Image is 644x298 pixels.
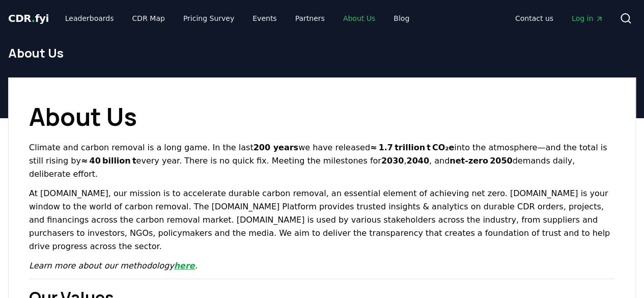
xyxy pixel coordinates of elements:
h1: About Us [29,98,615,135]
a: here [174,261,195,270]
h1: About Us [8,45,636,61]
a: About Us [335,9,383,28]
span: . [32,12,35,24]
nav: Main [57,9,417,28]
strong: net‑zero 2050 [450,156,512,166]
a: Contact us [507,9,562,28]
span: CDR fyi [8,12,49,24]
em: Learn more about our methodology . [29,261,198,270]
a: Events [244,9,285,28]
nav: Main [507,9,611,28]
a: Log in [564,9,611,28]
span: Log in [572,13,603,23]
strong: 200 years [254,143,298,152]
a: Pricing Survey [175,9,242,28]
a: CDR.fyi [8,11,49,25]
a: Blog [385,9,417,28]
strong: ≈ 40 billion t [81,156,136,166]
strong: 2040 [406,156,429,166]
a: Partners [287,9,333,28]
a: Leaderboards [57,9,122,28]
strong: 2030 [381,156,404,166]
a: CDR Map [124,9,173,28]
p: At [DOMAIN_NAME], our mission is to accelerate durable carbon removal, an essential element of ac... [29,187,615,253]
strong: ≈ 1.7 trillion t CO₂e [370,143,454,152]
p: Climate and carbon removal is a long game. In the last we have released into the atmosphere—and t... [29,141,615,181]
